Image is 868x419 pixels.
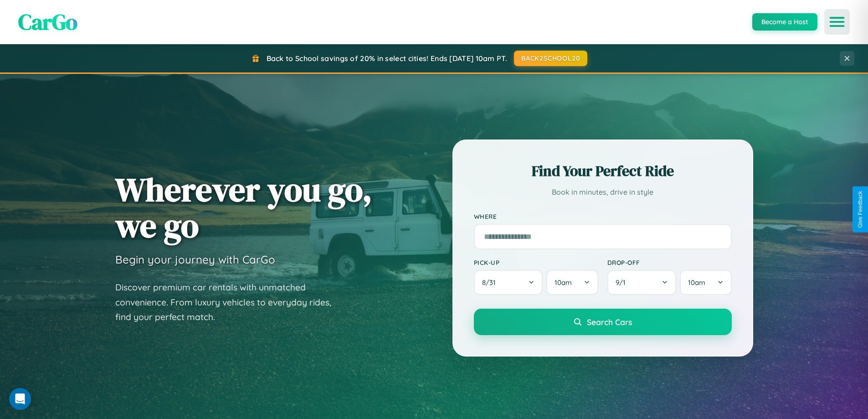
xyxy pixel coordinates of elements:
span: Back to School savings of 20% in select cities! Ends [DATE] 10am PT. [267,54,507,63]
div: Give Feedback [857,191,863,228]
button: 9/1 [607,270,677,295]
button: 8/31 [474,270,543,295]
label: Pick-up [474,259,598,266]
button: 10am [546,270,598,295]
button: Search Cars [474,309,732,335]
h3: Begin your journey with CarGo [115,253,275,266]
span: 8 / 31 [482,278,500,287]
p: Discover premium car rentals with unmatched convenience. From luxury vehicles to everyday rides, ... [115,280,343,325]
h2: Find Your Perfect Ride [474,161,732,181]
span: 9 / 1 [616,278,630,287]
button: Become a Host [752,13,817,31]
label: Where [474,212,732,220]
button: BACK2SCHOOL20 [514,51,587,66]
p: Book in minutes, drive in style [474,186,732,199]
span: 10am [555,278,572,287]
h1: Wherever you go, we go [115,171,372,243]
span: 10am [688,278,705,287]
button: Open menu [824,9,850,35]
span: Search Cars [587,317,632,327]
span: CarGo [18,7,77,37]
label: Drop-off [607,259,732,266]
button: 10am [680,270,731,295]
div: Open Intercom Messenger [9,388,31,410]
